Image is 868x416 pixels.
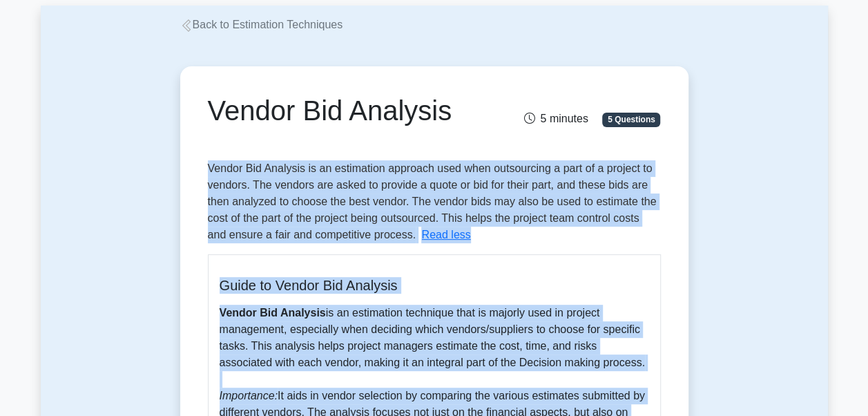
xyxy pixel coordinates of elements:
[208,162,657,240] span: Vendor Bid Analysis is an estimation approach used when outsourcing a part of a project to vendor...
[180,19,343,30] a: Back to Estimation Techniques
[220,307,326,319] b: Vendor Bid Analysis
[421,227,470,243] button: Read less
[523,113,588,124] span: 5 minutes
[220,277,649,294] h5: Guide to Vendor Bid Analysis
[220,390,278,401] i: Importance:
[208,94,504,127] h1: Vendor Bid Analysis
[602,113,660,126] span: 5 Questions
